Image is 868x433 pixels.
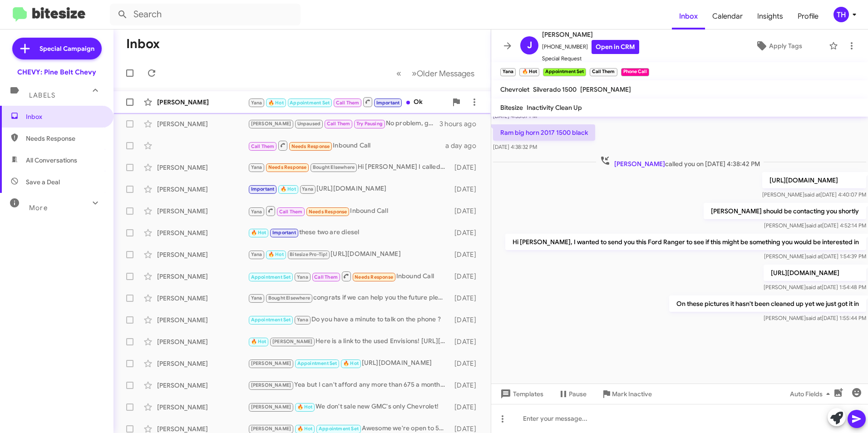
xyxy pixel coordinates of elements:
p: Hi [PERSON_NAME], I wanted to send you this Ford Ranger to see if this might be something you wou... [505,234,866,250]
span: Appointment Set [251,274,291,280]
span: » [412,68,417,79]
span: [PERSON_NAME] [DATE] 1:54:39 PM [764,253,866,260]
div: a day ago [445,141,483,150]
span: All Conversations [26,156,77,165]
span: said at [806,222,822,229]
div: [PERSON_NAME] [157,337,248,346]
span: Calendar [705,3,750,30]
div: Inbound Call [248,205,450,216]
span: Unpaused [297,121,321,127]
span: Chevrolet [500,85,529,93]
span: [PERSON_NAME] [251,121,291,127]
span: Older Messages [417,69,474,79]
span: Yana [251,100,262,106]
div: [URL][DOMAIN_NAME] [248,249,450,260]
span: « [396,68,401,79]
span: Yana [251,251,262,257]
span: [PERSON_NAME] [251,382,291,388]
span: Yana [297,274,308,280]
span: Needs Response [309,209,347,215]
div: No problem, get better soon! [248,118,439,129]
p: [URL][DOMAIN_NAME] [762,172,866,188]
small: Phone Call [621,68,649,76]
small: 🔥 Hot [519,68,539,76]
div: [PERSON_NAME] [157,119,248,128]
a: Insights [750,3,790,30]
a: Profile [790,3,826,30]
span: Inactivity Clean Up [527,103,582,112]
span: Mark Inactive [612,386,652,402]
span: Bitesize [500,103,523,112]
div: [PERSON_NAME] [157,228,248,237]
div: [DATE] [450,207,483,216]
div: Inbound Call [248,271,450,282]
span: [PERSON_NAME] [DATE] 1:54:48 PM [764,284,866,290]
small: Call Them [590,68,617,76]
small: Yana [500,68,516,76]
div: [PERSON_NAME] [157,294,248,303]
div: [DATE] [450,381,483,390]
button: Apply Tags [732,38,824,54]
div: Here is a link to the used Envisions! [URL][DOMAIN_NAME] [248,336,450,347]
span: Bitesize Pro-Tip! [290,251,327,257]
span: [PERSON_NAME] [DATE] 4:52:14 PM [764,222,866,229]
span: Call Them [251,143,275,149]
a: Inbox [672,3,705,30]
button: Templates [491,386,551,402]
div: [DATE] [450,337,483,346]
div: [PERSON_NAME] [157,381,248,390]
nav: Page navigation example [391,64,480,83]
span: said at [806,315,822,321]
div: [PERSON_NAME] [157,403,248,412]
div: Ok [248,96,447,108]
span: Yana [251,209,262,215]
span: Yana [302,186,313,192]
div: 3 hours ago [439,119,483,128]
span: [PERSON_NAME] [DATE] 1:55:44 PM [764,315,866,321]
span: Call Them [336,100,360,106]
span: Call Them [327,121,350,127]
span: Pause [569,386,587,402]
button: Mark Inactive [594,386,659,402]
p: [PERSON_NAME] should be contacting you shortly [704,203,866,219]
span: Needs Response [355,274,393,280]
small: Appointment Set [543,68,586,76]
span: Appointment Set [319,426,359,432]
h1: Inbox [126,37,160,51]
div: congrats if we can help you the future please let me know [248,293,450,303]
span: Appointment Set [290,100,330,106]
span: 🔥 Hot [297,404,313,410]
span: Inbox [26,112,103,121]
span: Save a Deal [26,177,60,187]
button: Previous [391,64,407,83]
span: Try Pausing [356,121,383,127]
span: 🔥 Hot [268,251,284,257]
span: 🔥 Hot [251,230,266,236]
span: Special Campaign [39,44,94,53]
div: [DATE] [450,185,483,194]
div: Inbound Call [248,140,445,151]
p: On these pictures it hasn't been cleaned up yet we just got it in [669,295,866,312]
button: Pause [551,386,594,402]
div: these two are diesel [248,227,450,238]
span: Needs Response [26,134,103,143]
span: [PERSON_NAME] [580,85,631,93]
span: 🔥 Hot [343,360,359,366]
span: 🔥 Hot [297,426,313,432]
span: Appointment Set [251,317,291,323]
span: Apply Tags [769,38,802,54]
a: Special Campaign [12,38,102,59]
div: Hi [PERSON_NAME] I called this morning. Sorry my wife is 70 and didn't want to make the drive dow... [248,162,450,172]
span: 🔥 Hot [281,186,296,192]
div: [DATE] [450,294,483,303]
div: Yea but I can't afford any more than 675 a month and I don't have money to put down. Can barely a... [248,380,450,390]
span: said at [804,191,820,198]
div: [DATE] [450,315,483,325]
span: Auto Fields [790,386,833,402]
span: Important [272,230,296,236]
span: said at [806,284,822,290]
span: Bought Elsewhere [268,295,310,301]
div: [PERSON_NAME] [157,163,248,172]
div: CHEVY: Pine Belt Chevy [17,68,96,77]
